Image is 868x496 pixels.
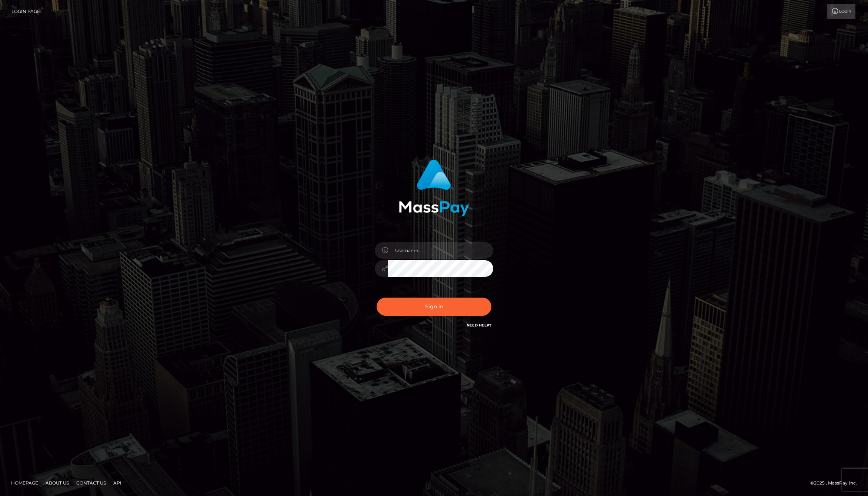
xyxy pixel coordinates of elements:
img: MassPay Login [399,160,469,216]
a: Login [827,4,855,19]
a: API [110,477,124,489]
a: About Us [43,477,72,489]
a: Contact Us [73,477,109,489]
a: Login Page [11,4,40,19]
input: Username... [388,242,493,259]
a: Homepage [8,477,41,489]
button: Sign in [377,298,491,316]
div: © 2025 , MassPay Inc. [810,479,862,487]
a: Need Help? [467,323,491,328]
